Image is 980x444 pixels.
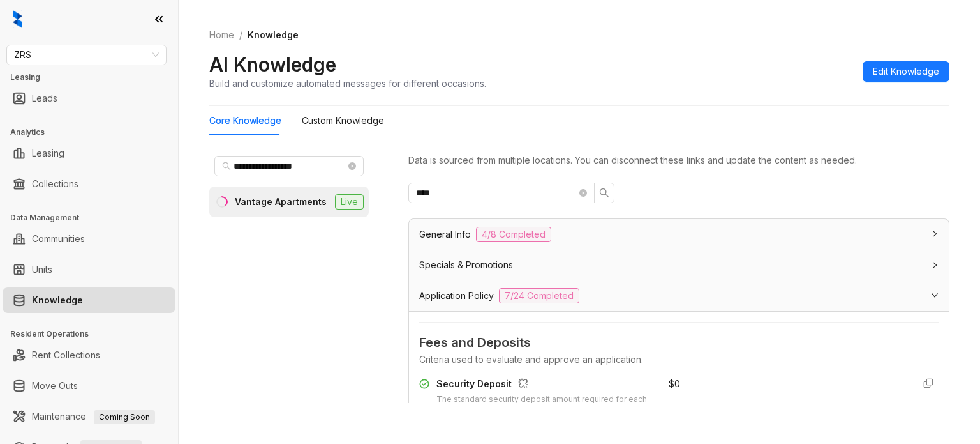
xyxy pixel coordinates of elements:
[32,86,57,111] a: Leads
[13,10,22,28] img: logo
[579,189,587,197] span: close-circle
[599,188,609,198] span: search
[409,280,949,311] div: Application Policy7/24 Completed
[14,45,159,65] span: ZRS
[32,257,52,282] a: Units
[94,410,155,424] span: Coming Soon
[32,171,78,197] a: Collections
[3,287,175,313] li: Knowledge
[419,333,939,353] span: Fees and Deposits
[419,258,513,272] span: Specials & Promotions
[3,141,175,166] li: Leasing
[32,287,83,313] a: Knowledge
[408,153,949,167] div: Data is sourced from multiple locations. You can disconnect these links and update the content as...
[931,261,939,269] span: collapsed
[209,114,281,128] div: Core Knowledge
[419,353,939,367] div: Criteria used to evaluate and approve an application.
[436,394,653,418] div: The standard security deposit amount required for each unit.
[32,342,100,368] a: Rent Collections
[302,114,384,128] div: Custom Knowledge
[10,212,178,224] h3: Data Management
[248,29,299,40] span: Knowledge
[207,28,237,42] a: Home
[3,86,175,111] li: Leads
[499,288,579,303] span: 7/24 Completed
[10,328,178,340] h3: Resident Operations
[209,52,336,77] h2: AI Knowledge
[476,227,551,242] span: 4/8 Completed
[669,377,680,391] div: $ 0
[32,141,64,166] a: Leasing
[348,162,356,170] span: close-circle
[239,28,242,42] li: /
[436,377,653,394] div: Security Deposit
[409,250,949,280] div: Specials & Promotions
[222,162,231,171] span: search
[3,257,175,282] li: Units
[32,373,78,399] a: Move Outs
[10,72,178,83] h3: Leasing
[863,61,949,82] button: Edit Knowledge
[931,291,939,299] span: expanded
[419,227,471,241] span: General Info
[3,226,175,252] li: Communities
[32,226,85,252] a: Communities
[3,404,175,429] li: Maintenance
[409,219,949,250] div: General Info4/8 Completed
[3,171,175,197] li: Collections
[335,194,364,210] span: Live
[3,342,175,368] li: Rent Collections
[3,373,175,399] li: Move Outs
[419,289,494,303] span: Application Policy
[10,126,178,138] h3: Analytics
[873,65,939,79] span: Edit Knowledge
[209,77,486,90] div: Build and customize automated messages for different occasions.
[931,230,939,238] span: collapsed
[235,195,327,209] div: Vantage Apartments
